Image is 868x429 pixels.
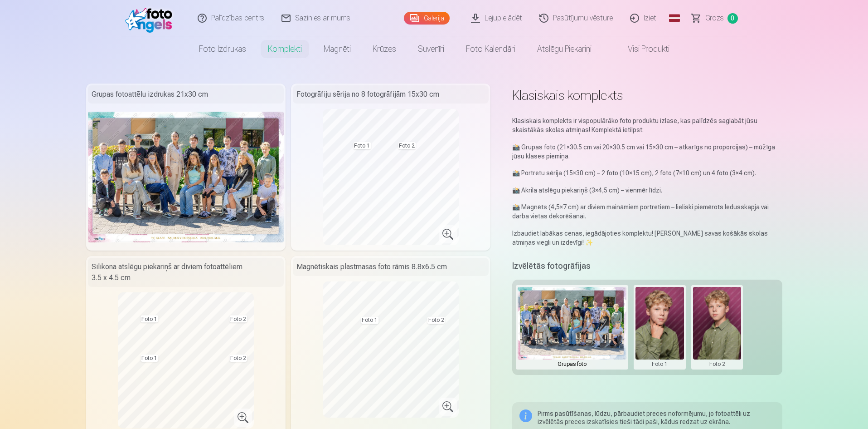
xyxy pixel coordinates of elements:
[404,12,450,25] a: Galerija
[407,36,455,62] a: Suvenīri
[512,87,782,104] h1: Klasiskais komplekts
[293,85,489,104] div: Fotogrāfiju sērija no 8 fotogrāfijām 15x30 cm
[293,258,489,276] div: Magnētiskais plastmasas foto rāmis 8.8x6.5 cm
[512,168,782,178] p: 📸 Portretu sērija (15×30 cm) – 2 foto (10×15 cm), 2 foto (7×10 cm) un 4 foto (3×4 cm).
[88,85,284,104] div: Grupas fotoattēlu izdrukas 21x30 cm
[362,36,407,62] a: Krūzes
[455,36,526,62] a: Foto kalendāri
[313,36,362,62] a: Magnēti
[512,186,782,195] p: 📸 Akrila atslēgu piekariņš (3×4,5 cm) – vienmēr līdzi.
[512,202,782,221] p: 📸 Magnēts (4,5×7 cm) ar diviem maināmiem portretiem – lieliski piemērots ledusskapja vai darba vi...
[727,13,738,24] span: 0
[125,4,177,33] img: /fa1
[512,260,591,272] h5: Izvēlētās fotogrāfijas
[512,229,782,247] p: Izbaudiet labākas cenas, iegādājoties komplektu! [PERSON_NAME] savas košākās skolas atmiņas viegl...
[602,36,680,62] a: Visi produkti
[518,360,626,369] div: Grupas foto
[88,258,284,287] div: Silikona atslēgu piekariņš ar diviem fotoattēliem 3.5 x 4.5 cm
[188,36,257,62] a: Foto izdrukas
[512,143,782,161] p: 📸 Grupas foto (21×30.5 cm vai 20×30.5 cm vai 15×30 cm – atkarīgs no proporcijas) – mūžīga jūsu kl...
[257,36,313,62] a: Komplekti
[526,36,602,62] a: Atslēgu piekariņi
[705,13,724,24] span: Grozs
[512,116,782,134] p: Klasiskais komplekts ir vispopulārāko foto produktu izlase, kas palīdzēs saglabāt jūsu skaistākās...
